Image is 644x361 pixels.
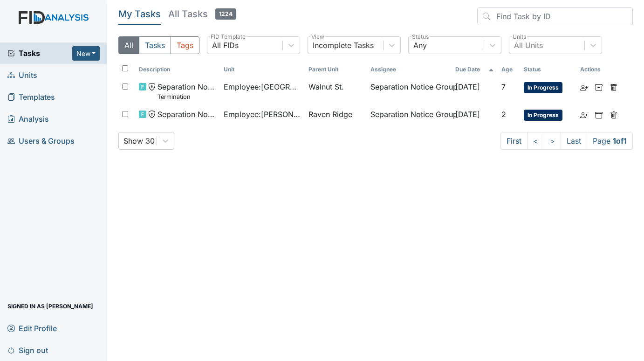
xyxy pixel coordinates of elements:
th: Actions [576,62,623,77]
span: 7 [501,82,506,91]
h5: My Tasks [118,7,161,21]
a: < [527,132,544,150]
a: Archive [595,81,603,92]
th: Assignee [367,62,452,77]
th: Toggle SortBy [520,62,576,77]
a: > [544,132,561,150]
th: Toggle SortBy [220,62,305,77]
span: Signed in as [PERSON_NAME] [7,299,93,313]
button: New [72,46,100,61]
a: Delete [610,81,617,92]
button: All [118,36,139,54]
input: Toggle All Rows Selected [122,65,128,71]
span: Units [7,68,37,83]
span: 1224 [215,8,236,20]
div: Any [413,40,427,51]
span: Page [587,132,633,150]
th: Toggle SortBy [135,62,220,77]
span: Analysis [7,112,49,126]
div: Type filter [118,36,199,54]
span: In Progress [524,110,562,121]
small: Termination [158,92,216,101]
th: Toggle SortBy [305,62,367,77]
div: All Units [514,40,543,51]
span: In Progress [524,82,562,93]
span: Separation Notice Termination [158,81,216,101]
input: Find Task by ID [477,7,633,25]
span: Separation Notice [158,109,216,120]
a: Archive [595,109,603,120]
a: First [500,132,528,150]
strong: 1 of 1 [613,136,627,146]
span: 2 [501,110,506,119]
h5: All Tasks [168,7,236,21]
button: Tags [171,36,199,54]
span: [DATE] [455,82,480,91]
span: Edit Profile [7,321,57,335]
span: Templates [7,90,55,104]
td: Separation Notice Group [367,105,452,125]
a: Delete [610,109,617,120]
a: Tasks [7,48,72,59]
nav: task-pagination [500,132,633,150]
span: [DATE] [455,110,480,119]
span: Users & Groups [7,134,75,148]
a: Last [561,132,587,150]
th: Toggle SortBy [498,62,521,77]
button: Tasks [139,36,171,54]
div: All FIDs [212,40,239,51]
th: Toggle SortBy [452,62,497,77]
span: Employee : [PERSON_NAME], [PERSON_NAME] [224,109,301,120]
div: Incomplete Tasks [313,40,374,51]
span: Raven Ridge [308,109,352,120]
span: Employee : [GEOGRAPHIC_DATA][PERSON_NAME] [224,81,301,92]
div: Show 30 [123,135,155,146]
td: Separation Notice Group [367,77,452,105]
span: Sign out [7,343,48,357]
span: Walnut St. [308,81,344,92]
